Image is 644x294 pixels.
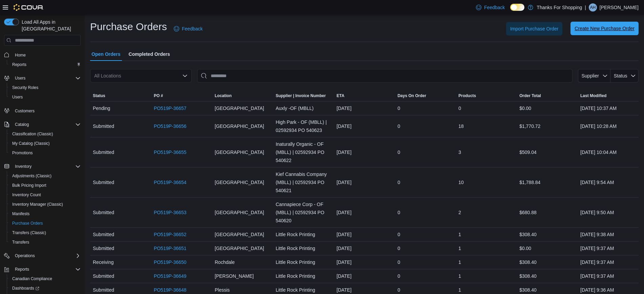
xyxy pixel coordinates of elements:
[517,206,578,219] div: $680.88
[273,269,334,283] div: Little Rock Printing
[15,253,35,258] span: Operations
[212,90,273,101] button: Location
[570,22,639,35] button: Create New Purchase Order
[215,272,254,280] span: [PERSON_NAME]
[610,69,639,83] button: Status
[9,238,32,246] a: Transfers
[12,211,29,217] span: Manifests
[9,149,36,157] a: Promotions
[9,275,55,283] a: Canadian Compliance
[15,108,35,114] span: Customers
[578,255,639,269] div: [DATE] 9:37 AM
[600,3,639,12] p: [PERSON_NAME]
[7,284,83,293] a: Dashboards
[90,90,151,101] button: Status
[578,101,639,115] div: [DATE] 10:37 AM
[273,115,334,137] div: High Park - OF (MBLL) | 02592934 PO 540623
[589,3,597,12] div: Alanna Holt
[215,104,264,112] span: [GEOGRAPHIC_DATA]
[590,3,596,12] span: AH
[9,84,41,92] a: Security Roles
[458,148,461,156] span: 3
[397,208,400,217] span: 0
[9,139,81,148] span: My Catalog (Classic)
[154,208,187,217] a: PO519P-36653
[215,178,264,186] span: [GEOGRAPHIC_DATA]
[12,94,23,100] span: Users
[12,265,81,273] span: Reports
[19,19,81,32] span: Load All Apps in [GEOGRAPHIC_DATA]
[582,73,599,78] span: Supplier
[12,74,81,82] span: Users
[9,229,49,237] a: Transfers (Classic)
[15,164,32,169] span: Inventory
[93,208,114,217] span: Submitted
[12,240,29,245] span: Transfers
[273,228,334,241] div: Little Rock Printing
[614,73,627,78] span: Status
[9,219,81,227] span: Purchase Orders
[93,258,113,266] span: Receiving
[458,258,461,266] span: 1
[12,50,81,59] span: Home
[12,62,26,67] span: Reports
[129,47,170,61] span: Completed Orders
[154,122,187,130] a: PO519P-36656
[154,93,163,98] span: PO #
[458,178,464,186] span: 10
[273,242,334,255] div: Little Rock Printing
[578,176,639,189] div: [DATE] 9:54 AM
[578,90,639,101] button: Last Modified
[7,60,83,69] button: Reports
[273,137,334,167] div: Inaturally Organic - OF (MBLL) | 02592934 PO 540622
[9,200,81,208] span: Inventory Manager (Classic)
[12,183,46,188] span: Bulk Pricing Import
[1,265,83,274] button: Reports
[273,198,334,227] div: Cannapiece Corp - OF (MBLL) | 02592934 PO 540620
[1,120,83,129] button: Catalog
[12,120,81,129] span: Catalog
[9,210,81,218] span: Manifests
[14,4,44,11] img: Cova
[154,286,187,294] a: PO519P-36648
[12,286,39,291] span: Dashboards
[334,90,395,101] button: ETA
[458,272,461,280] span: 1
[7,219,83,228] button: Purchase Orders
[9,238,81,246] span: Transfers
[12,150,33,156] span: Promotions
[9,219,46,227] a: Purchase Orders
[397,122,400,130] span: 0
[7,148,83,158] button: Promotions
[12,85,38,90] span: Security Roles
[7,228,83,238] button: Transfers (Classic)
[12,162,81,171] span: Inventory
[578,228,639,241] div: [DATE] 9:38 AM
[397,230,400,239] span: 0
[575,25,635,32] span: Create New Purchase Order
[7,209,83,219] button: Manifests
[154,104,187,112] a: PO519P-36657
[397,178,400,186] span: 0
[578,119,639,133] div: [DATE] 10:28 AM
[458,104,461,112] span: 0
[517,119,578,133] div: $1,770.72
[12,120,32,129] button: Catalog
[334,206,395,219] div: [DATE]
[12,221,43,226] span: Purchase Orders
[12,107,81,115] span: Customers
[397,272,400,280] span: 0
[9,149,81,157] span: Promotions
[7,190,83,200] button: Inventory Count
[215,148,264,156] span: [GEOGRAPHIC_DATA]
[9,200,66,208] a: Inventory Manager (Classic)
[9,181,49,189] a: Bulk Pricing Import
[517,90,578,101] button: Order Total
[9,284,81,292] span: Dashboards
[458,230,461,239] span: 1
[9,210,32,218] a: Manifests
[9,275,81,283] span: Canadian Compliance
[215,93,232,98] span: Location
[12,107,37,115] a: Customers
[9,191,81,199] span: Inventory Count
